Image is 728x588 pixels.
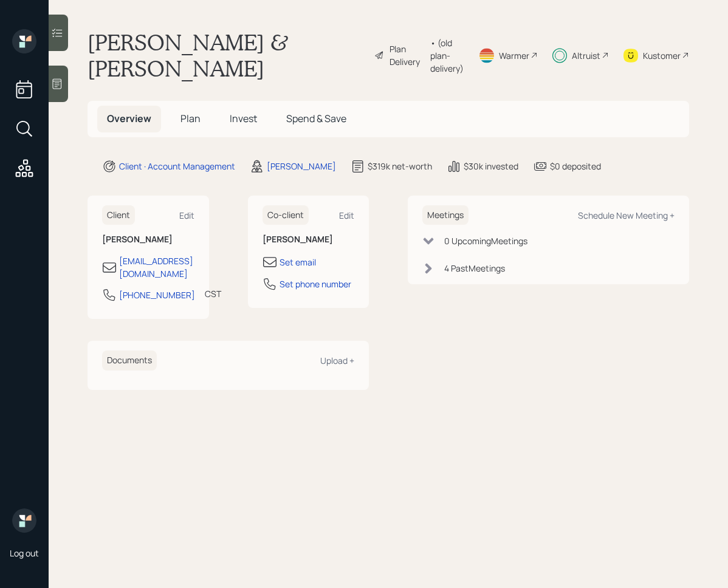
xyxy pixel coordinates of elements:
[550,160,601,173] div: $0 deposited
[320,355,354,366] div: Upload +
[102,234,194,245] h6: [PERSON_NAME]
[179,210,194,221] div: Edit
[88,29,365,81] h1: [PERSON_NAME] & [PERSON_NAME]
[263,205,309,225] h6: Co-client
[444,234,527,247] div: 0 Upcoming Meeting s
[444,262,505,275] div: 4 Past Meeting s
[422,205,469,225] h6: Meetings
[430,36,464,75] div: • (old plan-delivery)
[119,160,235,173] div: Client · Account Management
[578,210,675,221] div: Schedule New Meeting +
[119,289,195,301] div: [PHONE_NUMBER]
[230,112,257,125] span: Invest
[102,205,135,225] h6: Client
[119,255,194,280] div: [EMAIL_ADDRESS][DOMAIN_NAME]
[286,112,346,125] span: Spend & Save
[102,350,157,371] h6: Documents
[280,278,351,290] div: Set phone number
[390,43,424,68] div: Plan Delivery
[12,508,36,533] img: retirable_logo.png
[205,287,221,300] div: CST
[267,160,336,173] div: [PERSON_NAME]
[180,112,201,125] span: Plan
[10,547,39,559] div: Log out
[280,256,316,268] div: Set email
[643,49,681,62] div: Kustomer
[107,112,151,125] span: Overview
[464,160,518,173] div: $30k invested
[368,160,432,173] div: $319k net-worth
[263,234,355,245] h6: [PERSON_NAME]
[339,210,354,221] div: Edit
[499,49,529,62] div: Warmer
[572,49,600,62] div: Altruist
